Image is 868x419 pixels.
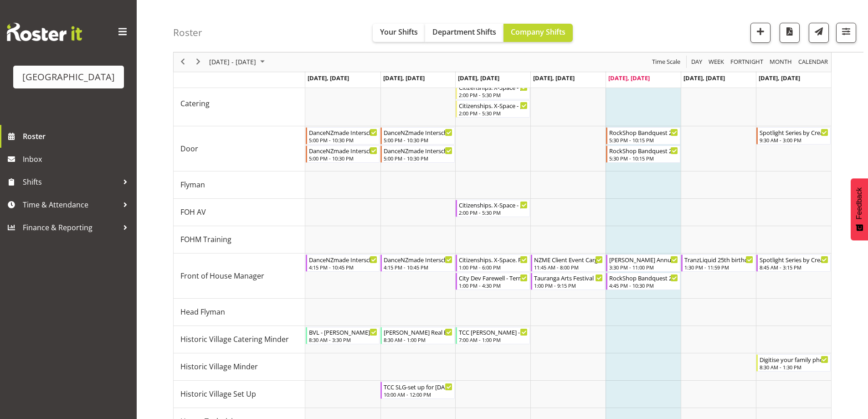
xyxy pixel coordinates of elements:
[309,136,378,144] div: 5:00 PM - 10:30 PM
[684,264,753,271] div: 1:30 PM - 11:59 PM
[760,128,828,137] div: Spotlight Series by Create the Bay (Troupes) - [PERSON_NAME]
[459,273,528,282] div: City Dev Farewell - Terrace Rooms - [PERSON_NAME]
[651,57,681,68] span: Time Scale
[456,327,530,344] div: Historic Village Catering Minder"s event - TCC Donna Karl - SLG - Lisa Camplin Begin From Wednesd...
[456,100,530,118] div: Catering"s event - Citizenships. X-Space - Lisa Camplin Begin From Wednesday, August 13, 2025 at ...
[174,299,305,326] td: Head Flyman resource
[760,255,828,264] div: Spotlight Series by Create the Bay (Troupes) FOHM Shift - [PERSON_NAME]
[177,57,189,68] button: Previous
[459,282,528,289] div: 1:00 PM - 4:30 PM
[606,254,680,272] div: Front of House Manager"s event - Ray White Annual Awards Cargo Shed - Robin Hendriks Begin From F...
[760,355,828,364] div: Digitise your family photographs - workshop - [PERSON_NAME]
[459,209,528,216] div: 2:00 PM - 5:30 PM
[23,129,132,143] span: Roster
[459,336,528,343] div: 7:00 AM - 1:00 PM
[609,273,678,282] div: RockShop Bandquest 2025 FOHM Shift - [PERSON_NAME]
[780,23,800,43] button: Download a PDF of the roster according to the set date range.
[180,207,206,217] span: FOH AV
[531,254,605,272] div: Front of House Manager"s event - NZME Client Event Cargo Shed - Aaron Smart Begin From Thursday, ...
[174,199,305,226] td: FOH AV resource
[511,27,565,37] span: Company Shifts
[708,57,725,68] span: Week
[606,127,680,145] div: Door"s event - RockShop Bandquest 2025 - Elea Hargreaves Begin From Friday, August 15, 2025 at 5:...
[756,127,831,145] div: Door"s event - Spotlight Series by Create the Bay (Troupes) - Amanda Clark Begin From Sunday, Aug...
[309,255,378,264] div: DanceNZmade Interschool Comp 2025 FOHM Shift - [PERSON_NAME]
[690,57,704,68] button: Timeline Day
[308,74,349,82] span: [DATE], [DATE]
[707,57,726,68] button: Timeline Week
[380,382,455,399] div: Historic Village Set Up"s event - TCC SLG-set up for tomorrow (anytime). Same person - Ruby Grace...
[759,74,800,82] span: [DATE], [DATE]
[459,327,528,336] div: TCC [PERSON_NAME] - SLG - [PERSON_NAME]
[180,98,210,109] span: Catering
[309,146,378,155] div: DanceNZmade Interschool Comp 2025 - [PERSON_NAME]
[309,128,378,137] div: DanceNZmade Interschool Comp 2025 - [PERSON_NAME]
[606,273,680,290] div: Front of House Manager"s event - RockShop Bandquest 2025 FOHM Shift - Aaron Smart Begin From Frid...
[380,127,455,145] div: Door"s event - DanceNZmade Interschool Comp 2025 - Michelle Bradbury Begin From Tuesday, August 1...
[23,152,132,166] span: Inbox
[384,146,452,155] div: DanceNZmade Interschool Comp 2025 - [PERSON_NAME]
[425,24,503,42] button: Department Shifts
[459,200,528,209] div: Citizenships. X-Space - [PERSON_NAME]
[456,273,530,290] div: Front of House Manager"s event - City Dev Farewell - Terrace Rooms - Aaron Smart Begin From Wedne...
[23,221,118,234] span: Finance & Reporting
[458,74,499,82] span: [DATE], [DATE]
[534,282,603,289] div: 1:00 PM - 9:15 PM
[206,52,270,72] div: August 11 - 17, 2025
[609,264,678,271] div: 3:30 PM - 11:00 PM
[174,226,305,253] td: FOHM Training resource
[174,171,305,199] td: Flyman resource
[534,273,603,282] div: Tauranga Arts Festival Launch FOHM Shift - [PERSON_NAME]
[306,127,380,145] div: Door"s event - DanceNZmade Interschool Comp 2025 - Beana Badenhorst Begin From Monday, August 11,...
[684,255,753,264] div: TranzLiquid 25th birthday Cargo Shed - [PERSON_NAME]
[380,145,455,163] div: Door"s event - DanceNZmade Interschool Comp 2025 - Beana Badenhorst Begin From Tuesday, August 12...
[760,363,828,371] div: 8:30 AM - 1:30 PM
[756,354,831,372] div: Historic Village Minder"s event - Digitise your family photographs - workshop - Ruby Grace Begin ...
[384,327,452,336] div: [PERSON_NAME] Real Estate - [PERSON_NAME]
[760,136,828,144] div: 9:30 AM - 3:00 PM
[459,264,528,271] div: 1:00 PM - 6:00 PM
[729,57,765,68] button: Fortnight
[23,175,118,189] span: Shifts
[836,23,856,43] button: Filter Shifts
[531,273,605,290] div: Front of House Manager"s event - Tauranga Arts Festival Launch FOHM Shift - Robin Hendriks Begin ...
[609,282,678,289] div: 4:45 PM - 10:30 PM
[309,155,378,162] div: 5:00 PM - 10:30 PM
[797,57,829,68] span: calendar
[180,143,198,154] span: Door
[797,57,830,68] button: Month
[534,264,603,271] div: 11:45 AM - 8:00 PM
[459,255,528,264] div: Citizenships. X-Space. FOHM - [PERSON_NAME]
[681,254,755,272] div: Front of House Manager"s event - TranzLiquid 25th birthday Cargo Shed - Davey Van Gooswilligen Be...
[384,255,452,264] div: DanceNZmade Interschool Comp 2025 FOHM Shift - [PERSON_NAME]
[380,254,455,272] div: Front of House Manager"s event - DanceNZmade Interschool Comp 2025 FOHM Shift - Robin Hendriks Be...
[756,254,831,272] div: Front of House Manager"s event - Spotlight Series by Create the Bay (Troupes) FOHM Shift - Robin ...
[456,200,530,217] div: FOH AV"s event - Citizenships. X-Space - Chris Darlington Begin From Wednesday, August 13, 2025 a...
[180,334,289,345] span: Historic Village Catering Minder
[309,327,378,336] div: BVL - [PERSON_NAME]
[174,253,305,299] td: Front of House Manager resource
[768,57,794,68] button: Timeline Month
[609,128,678,137] div: RockShop Bandquest 2025 - [PERSON_NAME]
[855,187,863,219] span: Feedback
[7,23,82,41] img: Rosterit website logo
[180,306,225,317] span: Head Flyman
[609,136,678,144] div: 5:30 PM - 10:15 PM
[760,264,828,271] div: 8:45 AM - 3:15 PM
[384,391,452,398] div: 10:00 AM - 12:00 PM
[23,198,118,212] span: Time & Attendance
[503,24,573,42] button: Company Shifts
[373,24,425,42] button: Your Shifts
[306,327,380,344] div: Historic Village Catering Minder"s event - BVL - Ruby Grace Begin From Monday, August 11, 2025 at...
[173,27,202,38] h4: Roster
[851,178,868,240] button: Feedback - Show survey
[174,126,305,171] td: Door resource
[22,70,115,84] div: [GEOGRAPHIC_DATA]
[459,91,528,98] div: 2:00 PM - 5:30 PM
[180,270,264,281] span: Front of House Manager
[609,146,678,155] div: RockShop Bandquest 2025 - [PERSON_NAME]
[769,57,793,68] span: Month
[809,23,829,43] button: Send a list of all shifts for the selected filtered period to all rostered employees.
[190,52,206,72] div: next period
[306,254,380,272] div: Front of House Manager"s event - DanceNZmade Interschool Comp 2025 FOHM Shift - Aaron Smart Begin...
